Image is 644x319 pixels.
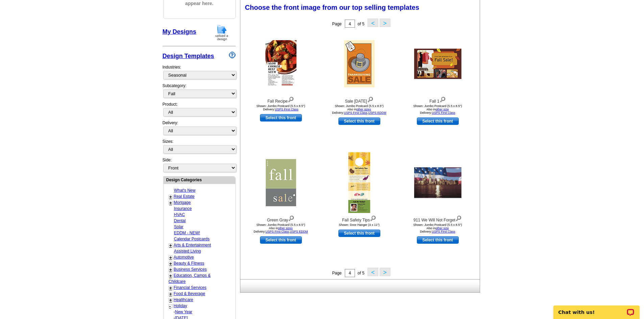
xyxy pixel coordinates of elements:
span: of 5 [358,22,364,26]
button: < [367,268,378,276]
a: use this design [260,114,302,122]
img: Fall Recipe [265,40,296,87]
a: USPS First Class [344,111,367,114]
a: EDDM - NEW! [174,231,200,235]
a: + [169,297,172,303]
a: Real Estate [174,194,195,199]
div: Shown: Door Hanger (4 x 11") [322,223,397,227]
img: view design details [455,214,462,221]
div: 911 We Will Not Forget [401,214,475,223]
span: Choose the front image from our top selling templates [245,4,420,11]
button: > [380,19,390,27]
span: Page [332,22,341,26]
a: + [169,255,172,260]
a: What's New [174,188,196,193]
div: Sale [DATE] [322,95,397,104]
a: USPS First Class [432,111,455,114]
a: HVAC [174,212,185,217]
img: upload-design [213,24,231,41]
div: Design Categories [164,177,235,183]
span: Also in [269,227,293,230]
span: Page [332,271,341,275]
a: Financial Services [174,285,207,290]
div: Shown: Jumbo Postcard (5.5 x 8.5") Delivery: [244,104,318,111]
span: of 5 [358,271,364,275]
a: + [169,291,172,297]
a: USPS EDDM [368,111,386,114]
a: Mortgage [174,200,191,205]
a: Healthcare [174,297,193,302]
a: Food & Beverage [174,291,205,296]
a: other sizes [278,227,293,230]
a: - [169,303,171,309]
a: Calendar Postcards [174,237,210,241]
button: > [380,268,390,276]
button: < [367,19,378,27]
a: USPS First Class [432,230,455,233]
a: USPS First Class [275,108,299,111]
a: + [169,243,172,248]
img: Fall Safety Tips [348,152,371,213]
div: Product: [163,101,236,120]
img: view design details [288,214,294,221]
img: view design details [367,95,374,103]
img: view design details [439,95,446,103]
a: My Designs [163,28,196,35]
a: Automotive [174,255,194,260]
a: Assisted Living [174,249,201,254]
div: Delivery: [163,120,236,138]
a: other size [435,227,449,230]
img: Fall 1 [414,49,461,79]
iframe: LiveChat chat widget [549,298,644,319]
div: Fall Recipe [244,95,318,104]
a: USPS First Class [265,230,289,233]
a: use this design [417,117,459,125]
img: view design details [288,95,294,103]
a: other sizes [356,108,371,111]
a: Design Templates [163,53,214,59]
a: Business Services [174,267,207,272]
div: Shown: Jumbo Postcard (5.5 x 8.5") Delivery: , [322,104,397,114]
a: + [169,267,172,272]
span: Also in [347,108,371,111]
a: Arts & Entertainment [174,243,211,247]
a: + [169,261,172,266]
div: Fall Safety Tips [322,214,397,223]
a: USPS EDDM [290,230,308,233]
div: Shown: Jumbo Postcard (5.5 x 8.5") Delivery: [401,104,475,114]
a: use this design [338,230,380,237]
a: Education, Camps & Childcare [169,273,211,284]
a: + [169,200,172,206]
img: view design details [370,214,376,221]
div: Green Gray [244,214,318,223]
span: Also in [426,227,449,230]
div: Sizes: [163,138,236,157]
img: design-wizard-help-icon.png [229,52,236,58]
div: Industries: [163,61,236,83]
a: Beauty & Fitness [174,261,205,266]
span: Also in [426,108,449,111]
div: Shown: Jumbo Postcard (5.5 x 8.5") Delivery: [401,223,475,233]
a: Insurance [174,206,192,211]
img: Sale Thanksgiving [344,40,375,87]
a: use this design [260,236,302,244]
div: Side: [163,157,236,173]
a: + [169,285,172,291]
a: Dental [174,218,186,223]
img: Green Gray [266,159,296,206]
div: - [169,309,235,315]
a: use this design [417,236,459,244]
a: + [169,194,172,200]
div: Shown: Jumbo Postcard (5.5 x 8.5") Delivery: , [244,223,318,233]
a: other size [435,108,449,111]
a: New Year [175,310,192,314]
a: Holiday [174,303,187,308]
div: Fall 1 [401,95,475,104]
a: + [169,273,172,278]
a: Solar [174,224,184,229]
a: use this design [338,117,380,125]
img: 911 We Will Not Forget [414,167,461,198]
div: Subcategory: [163,83,236,101]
